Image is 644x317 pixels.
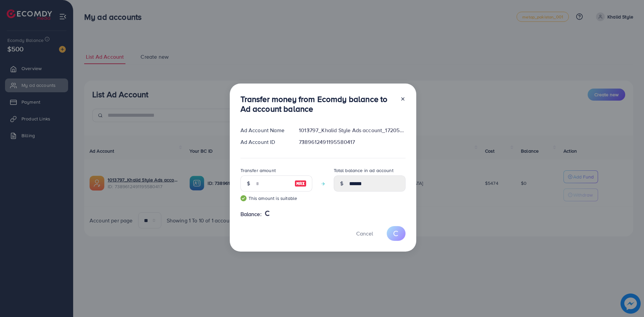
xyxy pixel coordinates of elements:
[240,195,247,201] img: guide
[293,126,411,134] div: 1013797_Khalid Style Ads account_1720528241560
[294,179,307,188] img: image
[348,226,381,241] button: Cancel
[293,138,411,146] div: 7389612491195580417
[235,126,294,134] div: Ad Account Name
[240,210,262,218] span: Balance:
[240,167,276,174] label: Transfer amount
[356,230,373,237] span: Cancel
[235,138,294,146] div: Ad Account ID
[240,94,395,114] h3: Transfer money from Ecomdy balance to Ad account balance
[334,167,393,174] label: Total balance in ad account
[240,195,312,202] small: This amount is suitable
